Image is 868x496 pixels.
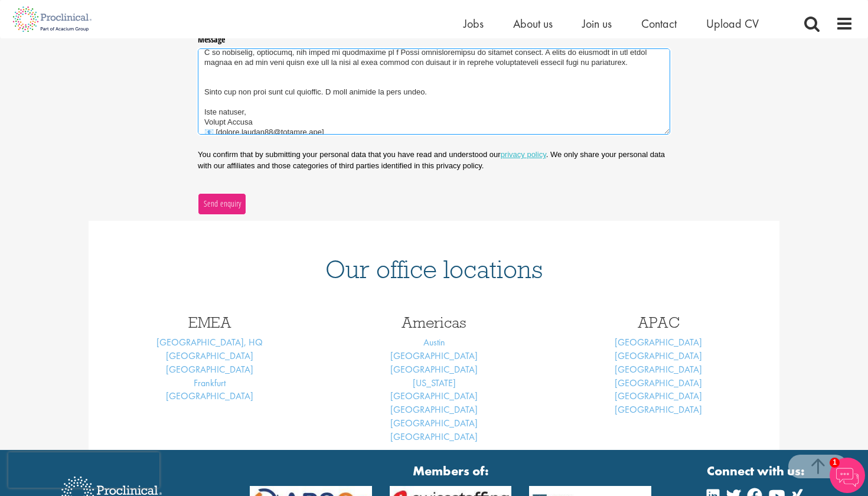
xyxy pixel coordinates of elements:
a: Join us [582,16,612,31]
strong: Members of: [250,462,651,480]
a: [GEOGRAPHIC_DATA] [390,363,478,376]
h3: APAC [555,315,762,330]
a: Austin [423,336,445,348]
a: [GEOGRAPHIC_DATA] [166,350,253,362]
a: [GEOGRAPHIC_DATA] [390,350,478,362]
a: [GEOGRAPHIC_DATA] [615,377,702,389]
h1: Our office locations [106,256,762,282]
a: [GEOGRAPHIC_DATA] [615,403,702,416]
a: [GEOGRAPHIC_DATA] [615,336,702,348]
a: Frankfurt [194,377,226,389]
button: Send enquiry [198,193,246,214]
a: [GEOGRAPHIC_DATA] [166,363,253,376]
h3: EMEA [106,315,313,330]
a: [GEOGRAPHIC_DATA] [390,403,478,416]
strong: Connect with us: [707,462,807,480]
a: [GEOGRAPHIC_DATA] [390,390,478,402]
a: [US_STATE] [413,377,456,389]
a: [GEOGRAPHIC_DATA] [615,390,702,402]
img: Chatbot [830,458,865,493]
h3: Americas [331,315,537,330]
a: [GEOGRAPHIC_DATA] [166,390,253,402]
a: [GEOGRAPHIC_DATA] [615,363,702,376]
a: About us [513,16,553,31]
a: [GEOGRAPHIC_DATA] [390,417,478,429]
a: [GEOGRAPHIC_DATA] [390,430,478,443]
a: Upload CV [706,16,759,31]
iframe: reCAPTCHA [8,452,159,488]
a: Jobs [464,16,484,31]
span: Send enquiry [203,197,242,210]
a: [GEOGRAPHIC_DATA] [615,350,702,362]
p: You confirm that by submitting your personal data that you have read and understood our . We only... [198,149,670,171]
span: 1 [830,458,840,468]
a: Contact [641,16,677,31]
a: [GEOGRAPHIC_DATA], HQ [156,336,263,348]
a: privacy policy [501,150,546,159]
